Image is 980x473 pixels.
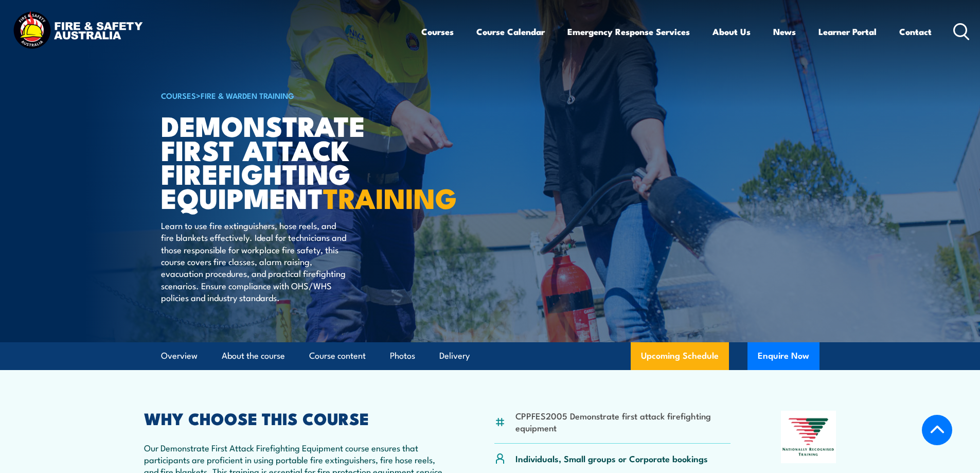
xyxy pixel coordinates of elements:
[201,90,294,101] a: Fire & Warden Training
[439,342,470,370] a: Delivery
[631,342,729,370] a: Upcoming Schedule
[567,18,690,45] a: Emergency Response Services
[161,219,349,304] p: Learn to use fire extinguishers, hose reels, and fire blankets effectively. Ideal for technicians...
[773,18,796,45] a: News
[309,342,366,370] a: Course content
[781,411,836,463] img: Nationally Recognised Training logo.
[161,113,415,209] h1: Demonstrate First Attack Firefighting Equipment
[222,342,285,370] a: About the course
[515,452,708,464] p: Individuals, Small groups or Corporate bookings
[712,18,751,45] a: About Us
[161,89,415,101] h6: >
[421,18,454,45] a: Courses
[161,90,196,101] a: COURSES
[144,411,444,425] h2: WHY CHOOSE THIS COURSE
[476,18,545,45] a: Course Calendar
[899,18,932,45] a: Contact
[515,410,731,434] li: CPPFES2005 Demonstrate first attack firefighting equipment
[818,18,877,45] a: Learner Portal
[161,342,198,370] a: Overview
[323,176,457,218] strong: TRAINING
[747,342,819,370] button: Enquire Now
[390,342,415,370] a: Photos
